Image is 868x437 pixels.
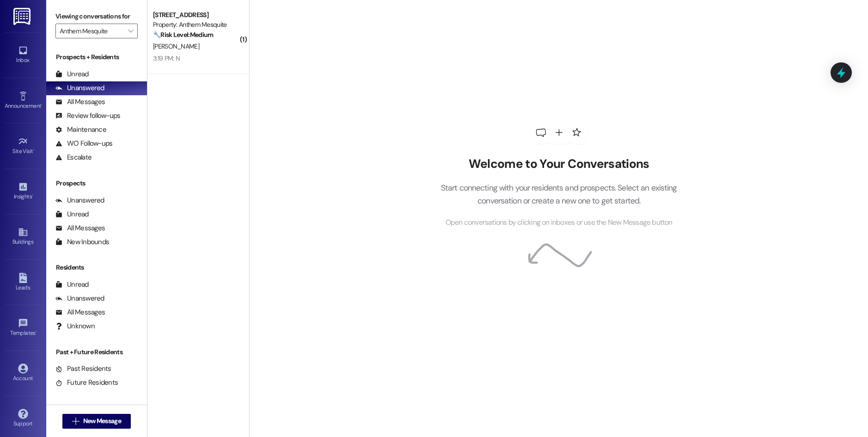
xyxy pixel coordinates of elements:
div: Prospects + Residents [46,52,147,62]
div: Future Residents [55,378,118,388]
div: Residents [46,263,147,272]
div: [STREET_ADDRESS] [153,10,238,20]
div: All Messages [55,97,105,107]
a: Leads [5,270,42,295]
div: Past Residents [55,364,111,374]
a: Buildings [5,224,42,249]
p: Start connecting with your residents and prospects. Select an existing conversation or create a n... [427,181,691,208]
span: Open conversations by clicking on inboxes or use the New Message button [446,217,672,228]
i:  [128,27,133,35]
div: Past + Future Residents [46,347,147,357]
div: Unread [55,209,89,219]
div: WO Follow-ups [55,139,112,148]
label: Viewing conversations for [55,9,138,24]
a: Account [5,361,42,386]
div: Unknown [55,321,95,331]
h2: Welcome to Your Conversations [427,157,691,172]
a: Insights • [5,179,42,204]
div: Prospects [46,178,147,188]
div: Property: Anthem Mesquite [153,20,238,30]
span: • [33,147,35,153]
div: Review follow-ups [55,111,120,121]
a: Inbox [5,43,42,68]
a: Support [5,406,42,431]
button: New Message [62,414,131,429]
input: All communities [60,24,123,38]
strong: 🔧 Risk Level: Medium [153,31,213,39]
div: Maintenance [55,125,106,135]
span: • [36,328,37,335]
span: New Message [83,416,121,426]
div: Unanswered [55,196,104,205]
div: All Messages [55,223,105,233]
img: ResiDesk Logo [13,8,32,25]
span: • [41,101,43,108]
div: New Inbounds [55,237,109,247]
div: All Messages [55,308,105,317]
a: Site Visit • [5,134,42,159]
a: Templates • [5,315,42,340]
div: Unanswered [55,294,104,303]
div: 3:19 PM: N [153,54,180,62]
span: • [32,192,33,198]
div: Unread [55,69,89,79]
div: Unanswered [55,83,104,93]
i:  [72,418,79,425]
div: Unread [55,280,89,289]
span: [PERSON_NAME] [153,42,199,50]
div: Escalate [55,153,92,162]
